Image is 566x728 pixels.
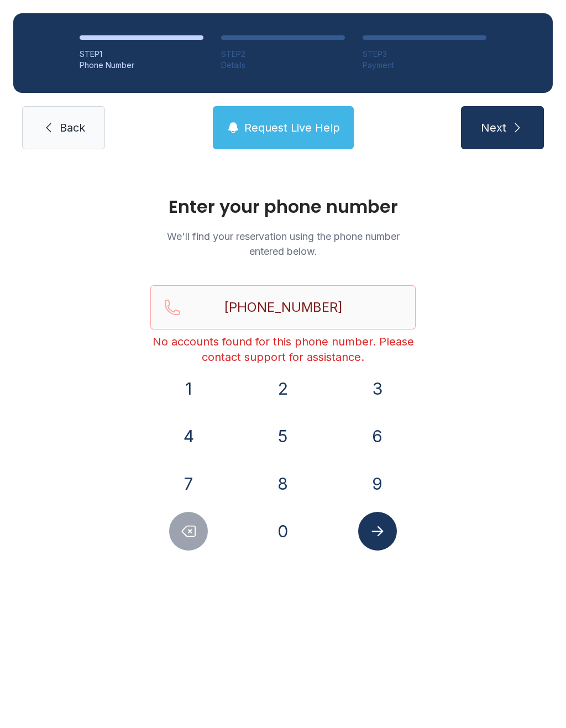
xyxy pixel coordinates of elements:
[221,49,345,60] div: STEP 2
[80,49,203,60] div: STEP 1
[169,464,208,503] button: 7
[264,464,302,503] button: 8
[264,369,302,408] button: 2
[169,417,208,455] button: 4
[358,512,397,551] button: Submit lookup form
[169,369,208,408] button: 1
[60,120,85,135] span: Back
[363,60,486,71] div: Payment
[358,417,397,455] button: 6
[80,60,203,71] div: Phone Number
[264,512,302,551] button: 0
[481,120,506,135] span: Next
[363,49,486,60] div: STEP 3
[358,369,397,408] button: 3
[150,229,416,259] p: We'll find your reservation using the phone number entered below.
[150,334,416,365] div: No accounts found for this phone number. Please contact support for assistance.
[150,285,416,329] input: Reservation phone number
[264,417,302,455] button: 5
[169,512,208,551] button: Delete number
[150,198,416,216] h1: Enter your phone number
[244,120,340,135] span: Request Live Help
[221,60,345,71] div: Details
[358,464,397,503] button: 9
